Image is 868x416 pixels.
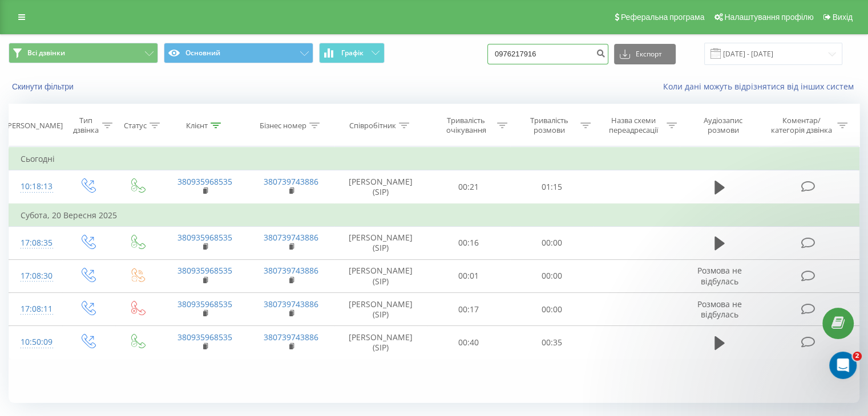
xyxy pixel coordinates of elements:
[319,43,385,63] button: Графік
[833,13,853,22] span: Вихід
[697,299,742,320] span: Розмова не відбулась
[427,326,510,359] td: 00:40
[510,226,593,259] td: 00:00
[334,170,427,204] td: [PERSON_NAME] (SIP)
[510,170,593,204] td: 01:15
[21,265,51,287] div: 17:08:30
[164,43,313,63] button: Основний
[427,170,510,204] td: 00:21
[9,204,859,227] td: Субота, 20 Вересня 2025
[510,259,593,292] td: 00:00
[9,81,79,92] button: Скинути фільтри
[510,326,593,359] td: 00:35
[438,116,495,135] div: Тривалість очікування
[427,226,510,259] td: 00:16
[177,232,232,243] a: 380935968535
[427,259,510,292] td: 00:01
[177,332,232,342] a: 380935968535
[186,121,208,130] div: Клієнт
[853,352,862,361] span: 2
[21,176,51,198] div: 10:18:13
[177,299,232,309] a: 380935968535
[264,265,318,276] a: 380739743886
[177,265,232,276] a: 380935968535
[341,49,364,57] span: Графік
[829,352,857,379] iframe: Intercom live chat
[427,293,510,326] td: 00:17
[520,116,578,135] div: Тривалість розмови
[21,232,51,254] div: 17:08:35
[264,299,318,309] a: 380739743886
[124,121,147,130] div: Статус
[264,176,318,187] a: 380739743886
[177,176,232,187] a: 380935968535
[21,298,51,320] div: 17:08:11
[21,331,51,353] div: 10:50:09
[621,13,705,22] span: Реферальна програма
[604,116,664,135] div: Назва схеми переадресації
[334,326,427,359] td: [PERSON_NAME] (SIP)
[663,81,859,92] a: Коли дані можуть відрізнятися вiд інших систем
[690,116,757,135] div: Аудіозапис розмови
[9,43,158,63] button: Всі дзвінки
[264,232,318,243] a: 380739743886
[334,259,427,292] td: [PERSON_NAME] (SIP)
[768,116,834,135] div: Коментар/категорія дзвінка
[72,116,99,135] div: Тип дзвінка
[334,293,427,326] td: [PERSON_NAME] (SIP)
[264,332,318,342] a: 380739743886
[349,121,396,130] div: Співробітник
[614,44,676,64] button: Експорт
[487,44,608,64] input: Пошук за номером
[334,226,427,259] td: [PERSON_NAME] (SIP)
[5,121,63,130] div: [PERSON_NAME]
[697,265,742,286] span: Розмова не відбулась
[724,13,813,22] span: Налаштування профілю
[27,48,65,58] span: Всі дзвінки
[9,148,859,170] td: Сьогодні
[510,293,593,326] td: 00:00
[260,121,306,130] div: Бізнес номер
